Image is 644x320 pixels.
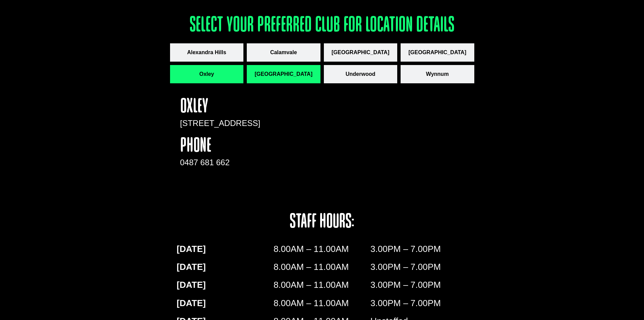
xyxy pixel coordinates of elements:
span: [GEOGRAPHIC_DATA] [255,70,312,78]
span: Underwood [345,70,375,78]
span: Oxley [199,70,214,78]
p: [DATE] [177,260,274,274]
h4: staff hours: [239,212,405,232]
span: [GEOGRAPHIC_DATA] [408,48,466,57]
span: Calamvale [270,48,297,57]
div: [STREET_ADDRESS] [180,117,287,136]
span: Wynnum [426,70,449,78]
h4: OXLEY [180,97,287,117]
iframe: apbct__label_id__gravity_form [301,97,464,198]
p: 3.00PM – 7.00PM [371,297,468,310]
p: 3.00PM – 7.00PM [371,278,468,292]
p: 8.00AM – 11.00AM [273,297,371,310]
p: [DATE] [177,278,274,292]
h3: Select your preferred club for location details [170,15,474,37]
p: 3.00PM – 7.00PM [371,242,468,256]
p: [DATE] [177,297,274,310]
p: 8.00AM – 11.00AM [273,278,371,292]
div: 8.00AM – 11.00AM [273,260,371,278]
span: [GEOGRAPHIC_DATA] [332,48,389,57]
div: 0487 681 662 [180,156,287,169]
p: 8.00AM – 11.00AM [273,242,371,256]
h4: phone [180,136,287,156]
span: Alexandra Hills [187,48,226,57]
p: 3.00PM – 7.00PM [371,260,468,274]
p: [DATE] [177,242,274,256]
